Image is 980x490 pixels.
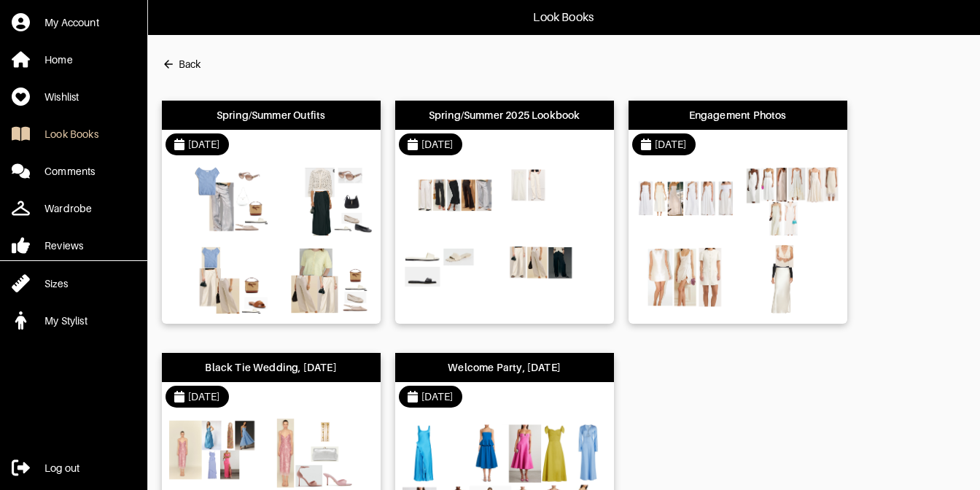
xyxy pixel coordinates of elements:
img: Outfit Engagement Photos [636,245,734,314]
button: Back [162,50,201,79]
div: My Stylist [44,314,87,328]
div: Welcome Party, [DATE] [448,360,561,375]
p: Look Books [533,9,594,26]
div: My Account [44,15,99,30]
img: Outfit Spring/Summer 2025 Lookbook [508,245,607,314]
img: Outfit Engagement Photos [742,245,840,314]
div: Engagement Photos [689,108,787,122]
div: Back [179,57,201,71]
div: Wardrobe [44,201,92,216]
img: Outfit Spring/Summer 2025 Lookbook [402,166,501,236]
div: Wishlist [44,90,79,104]
img: Outfit Spring/Summer Outfits [169,166,268,236]
div: Black Tie Wedding, [DATE] [205,360,336,375]
div: Reviews [44,238,83,253]
img: Outfit Black Tie Wedding, August 2024 [169,419,268,488]
div: Spring/Summer 2025 Lookbook [429,108,580,122]
img: Outfit Black Tie Wedding, August 2024 [275,419,373,488]
img: Outfit Engagement Photos [742,166,840,236]
div: Look Books [44,127,98,141]
div: [DATE] [421,137,454,152]
div: Sizes [44,276,68,291]
div: [DATE] [421,389,454,404]
img: Outfit Spring/Summer Outfits [169,245,268,314]
img: Outfit Spring/Summer 2025 Lookbook [508,166,607,236]
img: Outfit Engagement Photos [636,166,734,236]
img: Outfit Spring/Summer 2025 Lookbook [402,245,501,314]
div: [DATE] [655,137,687,152]
div: Comments [44,164,95,179]
div: Log out [44,461,79,475]
img: Outfit Spring/Summer Outfits [275,166,373,236]
img: Outfit Spring/Summer Outfits [275,245,373,314]
div: Spring/Summer Outfits [217,108,326,122]
div: [DATE] [188,137,220,152]
div: [DATE] [188,389,220,404]
div: Home [44,52,73,67]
